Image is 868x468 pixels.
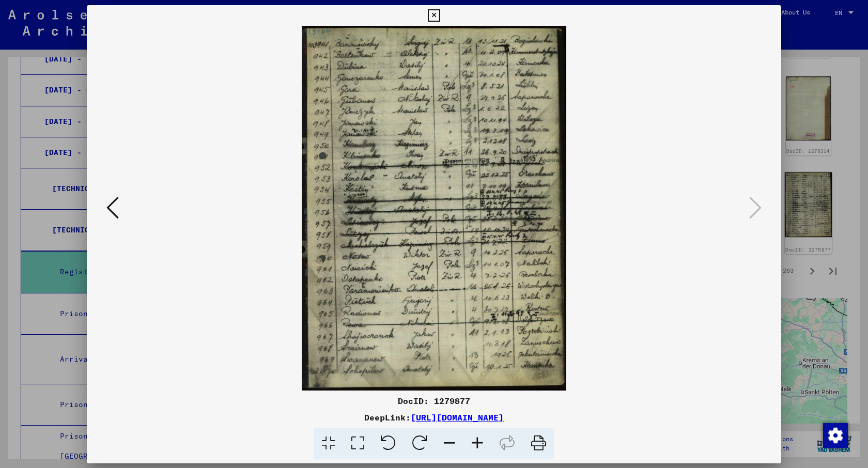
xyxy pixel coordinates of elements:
div: DocID: 1279877 [87,395,781,407]
div: Change consent [823,423,847,447]
div: DeepLink: [87,411,781,424]
img: 001.jpg [122,26,746,391]
a: [URL][DOMAIN_NAME] [411,412,504,423]
img: Change consent [823,423,848,448]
